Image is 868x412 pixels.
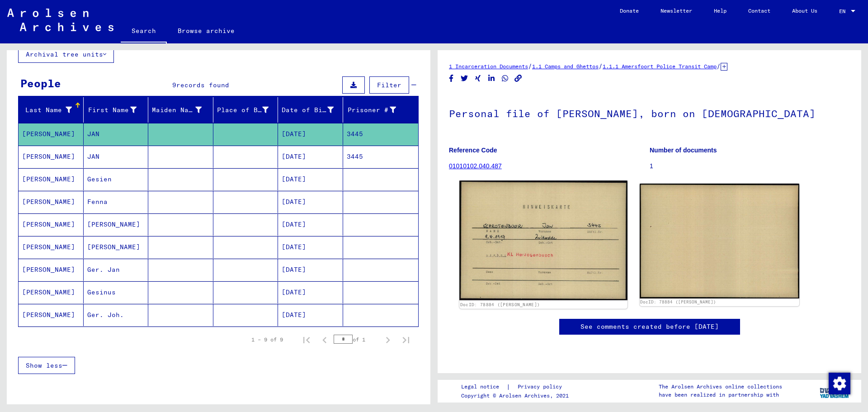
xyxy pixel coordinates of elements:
mat-cell: Fenna [84,191,149,213]
div: Prisoner # [347,103,408,117]
mat-cell: 3445 [343,123,419,145]
button: Share on WhatsApp [500,73,510,84]
button: Filter [369,76,409,94]
mat-cell: Ger. Joh. [84,304,149,326]
a: Browse archive [167,20,245,42]
mat-cell: [DATE] [278,213,343,236]
div: Place of Birth [217,103,280,117]
button: Show less [18,357,75,374]
mat-header-cell: Place of Birth [213,97,278,123]
div: Date of Birth [282,103,345,117]
mat-header-cell: Date of Birth [278,97,343,123]
div: First Name [87,105,137,115]
a: 01010102.040.487 [449,162,502,170]
mat-cell: [PERSON_NAME] [84,236,149,258]
mat-cell: Gesien [84,168,149,190]
mat-cell: [PERSON_NAME] [19,236,84,258]
img: Arolsen_neg.svg [7,9,113,31]
mat-header-cell: Maiden Name [148,97,213,123]
mat-header-cell: First Name [84,97,149,123]
div: Maiden Name [152,105,202,115]
mat-cell: [DATE] [278,168,343,190]
a: DocID: 78884 ([PERSON_NAME]) [640,299,716,304]
div: Last Name [22,103,83,117]
mat-cell: [PERSON_NAME] [19,304,84,326]
span: 9 [172,81,176,89]
mat-cell: [PERSON_NAME] [19,281,84,303]
button: Share on LinkedIn [487,73,496,84]
a: Search [121,20,167,43]
img: 001.jpg [459,180,627,300]
button: Share on Xing [473,73,483,84]
button: Share on Twitter [460,73,469,84]
mat-cell: [PERSON_NAME] [84,213,149,236]
mat-cell: [DATE] [278,281,343,303]
a: See comments created before [DATE] [580,322,719,331]
mat-cell: JAN [84,146,149,168]
mat-cell: [PERSON_NAME] [19,168,84,190]
a: 1.1.1 Amersfoort Police Transit Camp [603,63,717,70]
span: / [599,62,603,70]
span: / [528,62,532,70]
span: records found [176,81,229,89]
b: Number of documents [650,147,717,154]
div: Maiden Name [152,103,213,117]
mat-cell: [PERSON_NAME] [19,191,84,213]
mat-cell: [DATE] [278,259,343,281]
b: Reference Code [449,147,497,154]
p: The Arolsen Archives online collections [659,383,782,391]
div: First Name [87,103,148,117]
img: 002.jpg [640,184,800,298]
p: have been realized in partnership with [659,391,782,399]
div: 1 – 9 of 9 [251,336,283,344]
mat-cell: [DATE] [278,304,343,326]
div: of 1 [334,335,379,344]
div: People [20,75,61,91]
span: Show less [26,361,62,369]
div: Date of Birth [282,105,334,115]
div: Change consent [828,372,850,394]
mat-header-cell: Prisoner # [343,97,419,123]
p: 1 [650,161,850,171]
mat-cell: [DATE] [278,146,343,168]
span: EN [839,8,849,14]
a: 1.1 Camps and Ghettos [532,63,599,70]
span: Filter [377,81,401,89]
mat-cell: [DATE] [278,191,343,213]
mat-cell: [DATE] [278,123,343,145]
mat-cell: [PERSON_NAME] [19,259,84,281]
a: Privacy policy [510,382,573,392]
img: Change consent [829,373,850,394]
h1: Personal file of [PERSON_NAME], born on [DEMOGRAPHIC_DATA] [449,93,850,133]
mat-cell: [PERSON_NAME] [19,146,84,168]
mat-cell: [PERSON_NAME] [19,123,84,145]
p: Copyright © Arolsen Archives, 2021 [461,392,573,400]
button: Next page [379,331,397,349]
button: Last page [397,331,415,349]
mat-cell: [PERSON_NAME] [19,213,84,236]
button: Previous page [316,331,334,349]
div: Prisoner # [347,105,396,115]
mat-header-cell: Last Name [19,97,84,123]
button: Copy link [514,73,523,84]
a: 1 Incarceration Documents [449,63,528,70]
a: Legal notice [461,382,506,392]
mat-cell: Ger. Jan [84,259,149,281]
a: DocID: 78884 ([PERSON_NAME]) [460,302,540,308]
div: Place of Birth [217,105,269,115]
button: Share on Facebook [447,73,456,84]
button: First page [297,331,316,349]
div: | [461,382,573,392]
mat-cell: JAN [84,123,149,145]
mat-cell: Gesinus [84,281,149,303]
span: / [717,62,721,70]
div: Last Name [22,105,72,115]
button: Archival tree units [18,46,114,63]
img: yv_logo.png [818,379,852,402]
mat-cell: [DATE] [278,236,343,258]
mat-cell: 3445 [343,146,419,168]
